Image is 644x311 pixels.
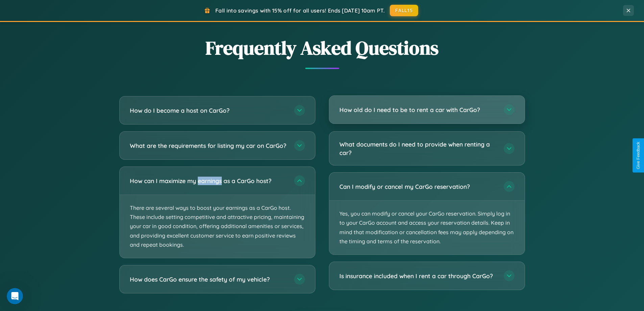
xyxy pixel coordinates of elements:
[130,106,287,115] h3: How do I become a host on CarGo?
[390,5,418,16] button: FALL15
[339,272,497,280] h3: Is insurance included when I rent a car through CarGo?
[339,140,497,157] h3: What documents do I need to provide when renting a car?
[339,182,497,191] h3: Can I modify or cancel my CarGo reservation?
[130,177,287,185] h3: How can I maximize my earnings as a CarGo host?
[329,201,525,254] p: Yes, you can modify or cancel your CarGo reservation. Simply log in to your CarGo account and acc...
[130,141,287,150] h3: What are the requirements for listing my car on CarGo?
[339,106,497,114] h3: How old do I need to be to rent a car with CarGo?
[7,288,23,304] iframe: Intercom live chat
[120,195,315,258] p: There are several ways to boost your earnings as a CarGo host. These include setting competitive ...
[119,35,525,61] h2: Frequently Asked Questions
[636,142,641,169] div: Give Feedback
[130,275,287,284] h3: How does CarGo ensure the safety of my vehicle?
[215,7,385,14] span: Fall into savings with 15% off for all users! Ends [DATE] 10am PT.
